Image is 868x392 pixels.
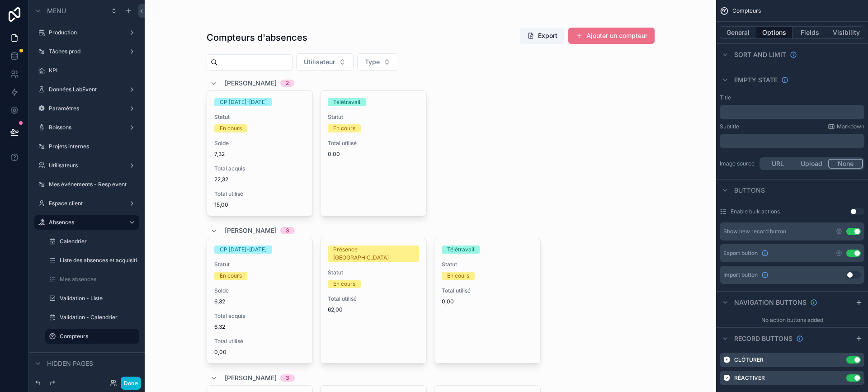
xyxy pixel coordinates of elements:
label: Utilisateurs [49,162,125,169]
label: Validation - Calendrier [60,314,137,321]
label: Enable bulk actions [731,208,780,215]
a: Markdown [828,123,864,130]
label: Compteurs [60,333,134,340]
span: Sort And Limit [734,50,786,59]
label: Paramètres [49,105,125,112]
div: No action buttons added [716,313,868,327]
button: Options [756,26,793,39]
label: Validation - Liste [60,295,137,302]
span: Hidden pages [47,359,93,368]
span: Menu [47,6,66,15]
label: Subtitle [720,123,739,130]
label: Absences [49,219,121,226]
label: Production [49,29,125,36]
label: Projets internes [49,143,137,150]
label: Mes absences [60,276,137,283]
span: Compteurs [732,7,761,14]
span: Navigation buttons [734,298,807,307]
div: scrollable content [720,134,864,148]
button: Visibility [828,26,864,39]
div: scrollable content [720,105,864,119]
label: Boissons [49,124,125,131]
label: Réactiver [734,374,765,382]
label: Envoi des congés et EVP [60,352,137,359]
button: Upload [795,159,829,169]
button: Fields [793,26,829,39]
span: Empty state [734,76,778,85]
div: Show new record button [723,228,786,235]
span: Markdown [837,123,864,130]
label: Calendrier [60,238,137,245]
span: Record buttons [734,334,793,343]
label: KPI [49,67,137,74]
button: Done [121,377,141,390]
button: General [720,26,756,39]
label: Liste des absences et acquisitions CP [60,257,137,264]
label: Tâches prod [49,48,125,55]
label: Mes événements - Resp event [49,181,137,188]
span: Import button [723,271,758,279]
span: Export button [723,250,758,257]
button: URL [761,159,795,169]
button: None [828,159,863,169]
label: Title [720,94,731,101]
label: Image source [720,160,756,167]
label: Données LabEvent [49,86,125,93]
span: Buttons [734,186,765,195]
label: Clôturer [734,356,764,364]
label: Espace client [49,200,125,207]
